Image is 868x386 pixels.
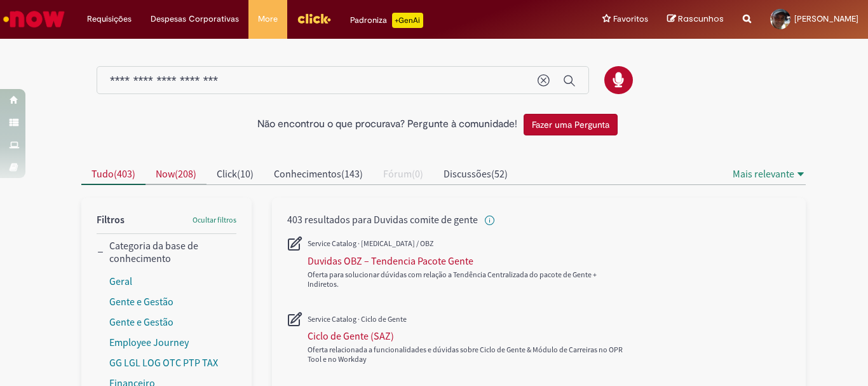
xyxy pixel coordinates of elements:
span: Rascunhos [678,13,724,25]
span: [PERSON_NAME] [794,13,858,24]
button: Fazer uma Pergunta [524,114,618,135]
span: Favoritos [613,13,648,25]
div: Padroniza [350,13,423,28]
a: Rascunhos [667,13,724,25]
img: ServiceNow [1,6,67,32]
span: More [258,13,278,25]
p: +GenAi [392,13,423,28]
img: click_logo_yellow_360x200.png [297,9,331,28]
span: Requisições [87,13,132,25]
h2: Não encontrou o que procurava? Pergunte à comunidade! [257,119,517,130]
span: Despesas Corporativas [151,13,239,25]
